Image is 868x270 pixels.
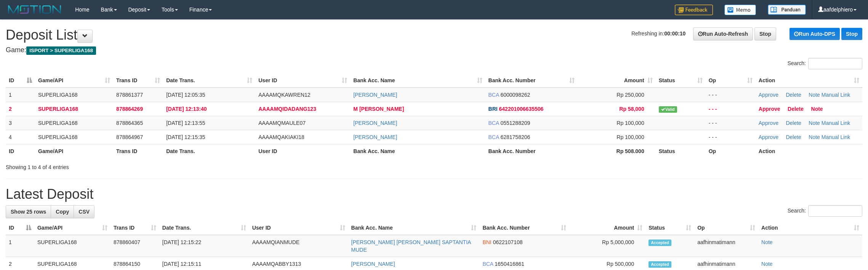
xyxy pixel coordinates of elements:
[166,106,207,112] span: [DATE] 12:13:40
[351,239,471,253] a: [PERSON_NAME] [PERSON_NAME] SAPTANTIA MUDE
[809,134,820,140] a: Note
[348,221,480,235] th: Bank Acc. Name: activate to sort column ascending
[56,209,69,215] span: Copy
[35,88,113,102] td: SUPERLIGA168
[761,261,773,267] a: Note
[258,120,306,126] span: AAAAMQMAULE07
[353,120,397,126] a: [PERSON_NAME]
[756,73,862,88] th: Action: activate to sort column ascending
[482,261,493,267] span: BCA
[786,92,801,98] a: Delete
[756,144,862,158] th: Action
[35,102,113,116] td: SUPERLIGA168
[166,134,205,140] span: [DATE] 12:15:35
[111,235,159,257] td: 878860407
[255,144,350,158] th: User ID
[113,73,163,88] th: Trans ID: activate to sort column ascending
[706,102,756,116] td: - - -
[163,144,255,158] th: Date Trans.
[808,205,862,217] input: Search:
[788,205,862,217] label: Search:
[6,144,35,158] th: ID
[26,46,96,55] span: ISPORT > SUPERLIGA168
[353,134,397,140] a: [PERSON_NAME]
[493,239,523,245] span: Copy 0622107108 to clipboard
[166,120,205,126] span: [DATE] 12:13:55
[495,261,524,267] span: Copy 1650416861 to clipboard
[759,134,778,140] a: Approve
[578,144,656,158] th: Rp 508.000
[6,221,34,235] th: ID: activate to sort column descending
[111,221,159,235] th: Trans ID: activate to sort column ascending
[74,205,94,218] a: CSV
[34,221,111,235] th: Game/API: activate to sort column ascending
[485,73,578,88] th: Bank Acc. Number: activate to sort column ascending
[258,106,316,112] span: AAAAMQIDADANG123
[6,187,862,202] h1: Latest Deposit
[809,92,820,98] a: Note
[6,4,64,15] img: MOTION_logo.png
[116,106,143,112] span: 878864269
[809,120,820,126] a: Note
[768,5,806,15] img: panduan.png
[617,92,644,98] span: Rp 250,000
[808,58,862,69] input: Search:
[159,221,249,235] th: Date Trans.: activate to sort column ascending
[51,205,74,218] a: Copy
[166,92,205,98] span: [DATE] 12:05:35
[6,46,862,54] h4: Game:
[113,144,163,158] th: Trans ID
[786,120,801,126] a: Delete
[656,73,706,88] th: Status: activate to sort column ascending
[617,134,644,140] span: Rp 100,000
[645,221,694,235] th: Status: activate to sort column ascending
[6,235,34,257] td: 1
[35,73,113,88] th: Game/API: activate to sort column ascending
[822,120,850,126] a: Manual Link
[116,134,143,140] span: 878864967
[617,120,644,126] span: Rp 100,000
[500,92,530,98] span: Copy 6000098262 to clipboard
[706,73,756,88] th: Op: activate to sort column ascending
[353,92,397,98] a: [PERSON_NAME]
[35,116,113,130] td: SUPERLIGA168
[754,27,776,40] a: Stop
[249,221,348,235] th: User ID: activate to sort column ascending
[631,30,685,37] span: Refreshing in:
[656,144,706,158] th: Status
[258,134,304,140] span: AAAAMQAKIAKI18
[249,235,348,257] td: AAAAMQIANMUDE
[6,160,356,171] div: Showing 1 to 4 of 4 entries
[822,134,850,140] a: Manual Link
[488,120,499,126] span: BCA
[500,120,530,126] span: Copy 0551288209 to clipboard
[706,88,756,102] td: - - -
[786,134,801,140] a: Delete
[350,144,485,158] th: Bank Acc. Name
[6,116,35,130] td: 3
[255,73,350,88] th: User ID: activate to sort column ascending
[649,261,671,268] span: Accepted
[351,261,395,267] a: [PERSON_NAME]
[569,221,645,235] th: Amount: activate to sort column ascending
[788,106,804,112] a: Delete
[706,116,756,130] td: - - -
[6,73,35,88] th: ID: activate to sort column descending
[116,92,143,98] span: 878861377
[11,209,46,215] span: Show 25 rows
[664,30,685,37] strong: 00:00:10
[759,120,778,126] a: Approve
[811,106,823,112] a: Note
[35,130,113,144] td: SUPERLIGA168
[6,88,35,102] td: 1
[761,239,773,245] a: Note
[35,144,113,158] th: Game/API
[649,240,671,246] span: Accepted
[6,130,35,144] td: 4
[350,73,485,88] th: Bank Acc. Name: activate to sort column ascending
[706,144,756,158] th: Op
[159,235,249,257] td: [DATE] 12:15:22
[758,221,862,235] th: Action: activate to sort column ascending
[258,92,310,98] span: AAAAMQKAWREN12
[482,239,491,245] span: BNI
